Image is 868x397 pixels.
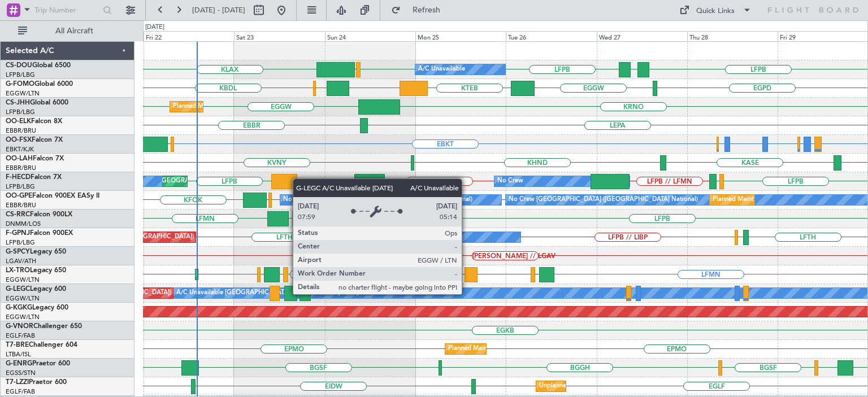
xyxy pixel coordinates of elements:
[6,267,30,274] span: LX-TRO
[388,229,414,246] div: No Crew
[6,137,63,143] a: OO-FSXFalcon 7X
[778,31,868,41] div: Fri 29
[325,31,415,41] div: Sun 24
[509,191,698,208] div: No Crew [GEOGRAPHIC_DATA] ([GEOGRAPHIC_DATA] National)
[6,294,40,303] a: EGGW/LTN
[192,5,245,15] span: [DATE] - [DATE]
[6,220,41,228] a: DNMM/LOS
[6,248,30,255] span: G-SPCY
[234,31,324,41] div: Sat 23
[6,118,62,125] a: OO-ELKFalcon 8X
[6,230,30,237] span: F-GPNJ
[6,211,30,218] span: CS-RRC
[696,6,735,17] div: Quick Links
[386,1,454,19] button: Refresh
[6,276,40,284] a: EGGW/LTN
[6,126,36,135] a: EBBR/BRU
[6,81,73,88] a: G-FOMOGlobal 6000
[6,81,34,88] span: G-FOMO
[539,378,725,395] div: Unplanned Maint [GEOGRAPHIC_DATA] ([GEOGRAPHIC_DATA])
[415,31,506,41] div: Mon 25
[283,191,472,208] div: No Crew [GEOGRAPHIC_DATA] ([GEOGRAPHIC_DATA] National)
[6,99,68,106] a: CS-JHHGlobal 6000
[6,62,71,69] a: CS-DOUGlobal 6500
[6,350,31,359] a: LTBA/ISL
[144,31,234,41] div: Fri 22
[6,304,68,311] a: G-KGKGLegacy 600
[6,342,29,348] span: T7-BRE
[6,286,30,293] span: G-LEGC
[173,98,351,115] div: Planned Maint [GEOGRAPHIC_DATA] ([GEOGRAPHIC_DATA])
[6,230,73,237] a: F-GPNJFalcon 900EX
[6,164,36,172] a: EBBR/BRU
[403,6,450,14] span: Refresh
[6,360,70,367] a: G-ENRGPraetor 600
[6,193,99,199] a: OO-GPEFalcon 900EX EASy II
[6,369,36,377] a: EGSS/STN
[6,238,35,247] a: LFPB/LBG
[674,1,757,19] button: Quick Links
[6,313,40,321] a: EGGW/LTN
[506,31,596,41] div: Tue 26
[12,22,123,40] button: All Aircraft
[6,379,29,386] span: T7-LZZI
[6,89,40,98] a: EGGW/LTN
[6,323,82,330] a: G-VNORChallenger 650
[6,304,32,311] span: G-KGKG
[448,341,584,357] div: Planned Maint Warsaw ([GEOGRAPHIC_DATA])
[6,193,32,199] span: OO-GPE
[6,323,33,330] span: G-VNOR
[6,248,66,255] a: G-SPCYLegacy 650
[6,174,62,181] a: F-HECDFalcon 7X
[6,342,77,348] a: T7-BREChallenger 604
[6,137,32,143] span: OO-FSX
[6,71,35,79] a: LFPB/LBG
[176,285,360,302] div: A/C Unavailable [GEOGRAPHIC_DATA] ([GEOGRAPHIC_DATA])
[6,211,72,218] a: CS-RRCFalcon 900LX
[6,145,34,154] a: EBKT/KJK
[145,23,164,32] div: [DATE]
[597,31,687,41] div: Wed 27
[6,155,33,162] span: OO-LAH
[6,155,64,162] a: OO-LAHFalcon 7X
[6,174,31,181] span: F-HECD
[6,331,35,340] a: EGLF/FAB
[6,267,66,274] a: LX-TROLegacy 650
[6,257,36,265] a: LGAV/ATH
[497,173,523,190] div: No Crew
[29,27,119,35] span: All Aircraft
[6,201,36,210] a: EBBR/BRU
[6,62,32,69] span: CS-DOU
[6,99,30,106] span: CS-JHH
[34,2,99,19] input: Trip Number
[6,379,67,386] a: T7-LZZIPraetor 600
[6,108,35,116] a: LFPB/LBG
[6,118,31,125] span: OO-ELK
[6,360,32,367] span: G-ENRG
[6,286,66,293] a: G-LEGCLegacy 600
[687,31,778,41] div: Thu 28
[418,61,465,78] div: A/C Unavailable
[6,182,35,191] a: LFPB/LBG
[6,387,35,396] a: EGLF/FAB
